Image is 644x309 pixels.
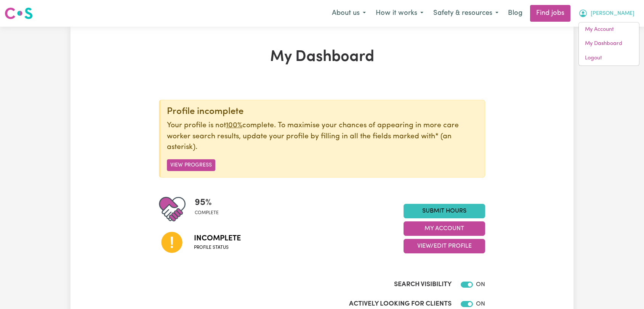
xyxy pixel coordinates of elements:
[226,122,242,129] u: 100%
[394,280,452,290] label: Search Visibility
[167,106,479,117] div: Profile incomplete
[167,159,215,171] button: View Progress
[404,204,485,218] a: Submit Hours
[195,210,219,216] span: complete
[195,196,225,223] div: Profile completeness: 95%
[159,48,485,66] h1: My Dashboard
[574,5,639,21] button: My Account
[404,239,485,253] button: View/Edit Profile
[579,51,639,66] a: Logout
[476,282,485,288] span: ON
[195,196,219,210] span: 95 %
[503,5,527,22] a: Blog
[5,5,33,22] a: Careseekers logo
[579,37,639,51] a: My Dashboard
[327,5,371,21] button: About us
[591,10,634,18] span: [PERSON_NAME]
[579,22,639,37] a: My Account
[476,301,485,307] span: ON
[371,5,428,21] button: How it works
[530,5,570,22] a: Find jobs
[167,120,479,153] p: Your profile is not complete. To maximise your chances of appearing in more care worker search re...
[428,5,503,21] button: Safety & resources
[349,299,452,309] label: Actively Looking for Clients
[578,22,639,66] div: My Account
[194,244,241,251] span: Profile status
[5,6,33,20] img: Careseekers logo
[404,221,485,236] button: My Account
[194,233,241,244] span: Incomplete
